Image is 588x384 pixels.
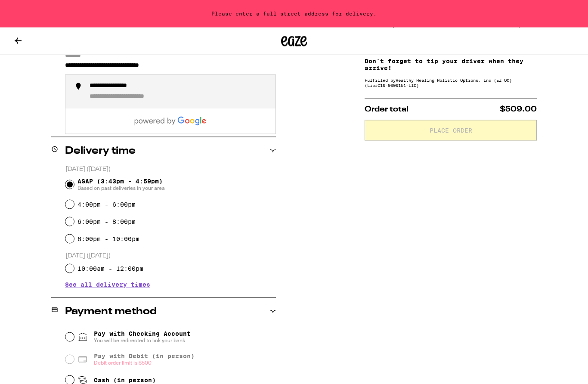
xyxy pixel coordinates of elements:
[365,58,537,71] p: Don't forget to tip your driver when they arrive!
[94,353,195,359] span: Pay with Debit (in person)
[77,178,165,192] span: ASAP (3:43pm - 4:59pm)
[77,235,139,242] label: 8:00pm - 10:00pm
[94,330,191,344] span: Pay with Checking Account
[365,120,537,141] button: Place Order
[65,307,157,317] h2: Payment method
[77,201,136,208] label: 4:00pm - 6:00pm
[430,127,472,133] span: Place Order
[65,165,276,173] p: [DATE] ([DATE])
[65,282,150,288] button: See all delivery times
[500,105,537,113] span: $509.00
[65,146,136,156] h2: Delivery time
[77,265,143,272] label: 10:00am - 12:00pm
[77,218,136,225] label: 6:00pm - 8:00pm
[65,252,276,260] p: [DATE] ([DATE])
[94,359,195,366] span: Debit order limit is $500
[94,377,156,384] span: Cash (in person)
[365,77,537,88] div: Fulfilled by Healthy Healing Holistic Options, Inc (EZ OC) (Lic# C10-0000151-LIC )
[365,105,409,113] span: Order total
[77,185,165,192] span: Based on past deliveries in your area
[94,337,191,344] span: You will be redirected to link your bank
